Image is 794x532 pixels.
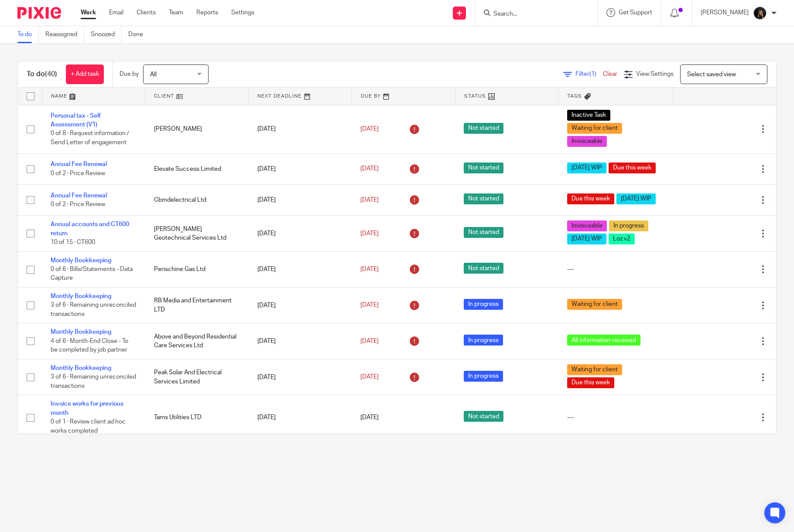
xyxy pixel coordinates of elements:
[145,216,249,251] td: [PERSON_NAME] Geotechnical Services Ltd
[567,163,606,173] span: [DATE] WIP
[81,8,96,17] a: Work
[249,216,352,251] td: [DATE]
[51,401,123,416] a: Invoice works for previous month
[603,71,617,77] a: Clear
[66,64,104,84] a: + Add task
[567,110,610,121] span: Inactive Task
[128,26,150,43] a: Done
[51,419,126,434] span: 0 of 1 · Review client ad hoc works completed
[567,265,664,274] div: ---
[567,413,664,422] div: ---
[609,163,656,173] span: Due this week
[567,220,607,231] span: Invoiceable
[567,335,640,346] span: All information received
[636,71,674,77] span: View Settings
[51,239,95,245] span: 10 of 15 · CT600
[196,8,218,17] a: Reports
[249,359,352,395] td: [DATE]
[619,10,652,16] span: Get Support
[51,161,107,167] a: Annual Fee Renewal
[145,323,249,359] td: Above and Beyond Residential Care Services Ltd
[464,411,503,422] span: Not started
[567,234,606,244] span: [DATE] WIP
[360,126,379,132] span: [DATE]
[145,359,249,395] td: Peak Solar And Electrical Services Limited
[567,123,622,134] span: Waiting for client
[567,377,614,388] span: Due this week
[360,374,379,380] span: [DATE]
[145,153,249,184] td: Elevate Success Limited
[145,184,249,215] td: Cbmdelectrical Ltd
[360,302,379,308] span: [DATE]
[360,414,379,420] span: [DATE]
[51,131,129,146] span: 0 of 8 · Request information / Send Letter of engagement
[464,227,503,238] span: Not started
[145,105,249,153] td: [PERSON_NAME]
[567,94,582,98] span: Tags
[616,193,656,204] span: [DATE] WIP
[17,7,61,19] img: Pixie
[360,266,379,272] span: [DATE]
[51,201,105,207] span: 0 of 2 · Price Review
[360,230,379,237] span: [DATE]
[589,71,596,77] span: (1)
[51,170,105,176] span: 0 of 2 · Price Review
[145,251,249,287] td: Perischine Gas Ltd
[51,193,107,199] a: Annual Fee Renewal
[575,71,603,77] span: Filter
[51,221,129,236] a: Annual accounts and CT600 return
[27,70,57,79] h1: To do
[249,153,352,184] td: [DATE]
[51,329,111,335] a: Monthly Bookkeeping
[51,374,136,390] span: 3 of 6 · Remaining unreconciled transactions
[137,8,156,17] a: Clients
[249,251,352,287] td: [DATE]
[567,193,614,204] span: Due this week
[464,371,503,382] span: In progress
[120,70,139,78] p: Due by
[701,8,749,17] p: [PERSON_NAME]
[51,293,111,299] a: Monthly Bookkeeping
[464,335,503,346] span: In progress
[687,71,736,78] span: Select saved view
[360,338,379,344] span: [DATE]
[360,166,379,172] span: [DATE]
[17,26,39,43] a: To do
[51,338,128,353] span: 4 of 6 · Month-End Close - To be completed by job partner
[567,136,607,147] span: Invoiceable
[45,26,84,43] a: Reassigned
[91,26,122,43] a: Snoozed
[249,323,352,359] td: [DATE]
[609,234,635,244] span: Loz v2
[249,105,352,153] td: [DATE]
[464,299,503,310] span: In progress
[51,113,101,128] a: Personal tax - Self Assessment (V1)
[145,395,249,440] td: Tams Utilities LTD
[464,193,503,204] span: Not started
[169,8,183,17] a: Team
[753,6,767,20] img: 455A9867.jpg
[51,266,133,281] span: 0 of 6 · Bills/Statements - Data Capture
[150,71,157,78] span: All
[609,220,648,231] span: In progress
[249,395,352,440] td: [DATE]
[145,288,249,323] td: RB Media and Entertainment LTD
[51,258,111,264] a: Monthly Bookkeeping
[51,302,136,318] span: 3 of 6 · Remaining unreconciled transactions
[51,365,111,371] a: Monthly Bookkeeping
[567,364,622,375] span: Waiting for client
[249,288,352,323] td: [DATE]
[109,8,123,17] a: Email
[493,10,571,18] input: Search
[45,71,57,78] span: (40)
[464,163,503,173] span: Not started
[464,123,503,134] span: Not started
[249,184,352,215] td: [DATE]
[360,197,379,203] span: [DATE]
[231,8,254,17] a: Settings
[567,299,622,310] span: Waiting for client
[464,263,503,274] span: Not started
